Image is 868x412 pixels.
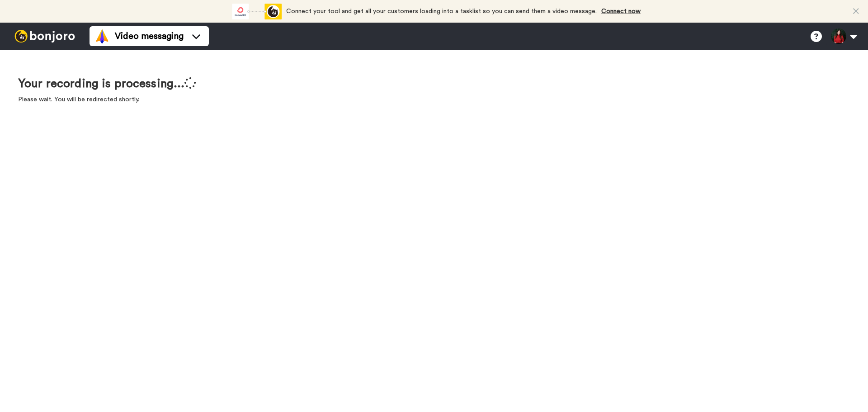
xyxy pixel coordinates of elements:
div: animation [232,4,282,19]
p: Please wait. You will be redirected shortly. [18,95,196,104]
a: Connect now [601,8,641,14]
span: Video messaging [115,30,184,43]
img: bj-logo-header-white.svg [11,30,79,43]
h1: Your recording is processing... [18,77,196,90]
img: vm-color.svg [95,29,109,43]
span: Connect your tool and get all your customers loading into a tasklist so you can send them a video... [286,8,597,14]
